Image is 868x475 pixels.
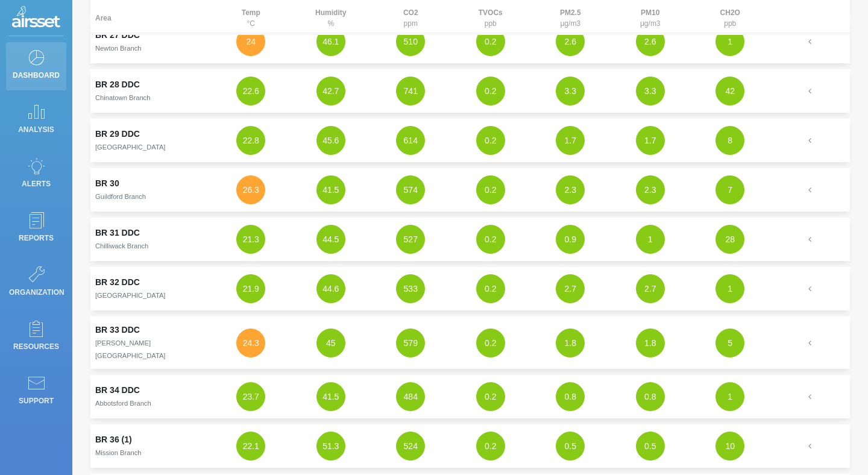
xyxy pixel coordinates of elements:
button: 1 [636,225,665,254]
button: 45.6 [316,126,345,155]
small: Chilliwack Branch [95,242,148,250]
button: 0.2 [476,274,505,303]
button: 8 [715,126,744,155]
button: 28 [715,225,744,254]
button: 0.5 [636,432,665,461]
a: Analysis [6,96,66,145]
a: Organization [6,259,66,307]
button: 0.5 [556,432,585,461]
strong: PM2.5 [560,8,581,17]
button: 2.6 [556,27,585,56]
button: 45 [316,329,345,357]
p: Support [9,392,63,410]
button: 0.2 [476,225,505,254]
button: 24 [236,27,265,56]
button: 7 [715,175,744,204]
button: 1 [715,274,744,303]
td: BR 34 DDCAbbotsford Branch [90,375,211,418]
button: 3.3 [556,77,585,105]
button: 22.6 [236,77,265,105]
button: 0.8 [556,382,585,411]
button: 524 [396,432,425,461]
a: Dashboard [6,42,66,90]
strong: Temp [242,8,260,17]
strong: Humidity [315,8,346,17]
button: 533 [396,274,425,303]
button: 0.2 [476,126,505,155]
button: 1.8 [636,329,665,357]
small: [GEOGRAPHIC_DATA] [95,292,165,299]
button: 0.2 [476,27,505,56]
button: 26.3 [236,175,265,204]
button: 0.2 [476,432,505,461]
strong: Area [95,14,112,22]
button: 579 [396,329,425,357]
small: Abbotsford Branch [95,400,151,407]
a: Alerts [6,151,66,199]
p: Reports [9,229,63,247]
td: BR 30Guildford Branch [90,168,211,212]
small: Newton Branch [95,45,142,52]
button: 42.7 [316,77,345,105]
button: 2.3 [636,175,665,204]
small: Chinatown Branch [95,94,150,101]
strong: CH2O [720,8,740,17]
button: 0.2 [476,329,505,357]
td: BR 32 DDC[GEOGRAPHIC_DATA] [90,267,211,310]
button: 0.9 [556,225,585,254]
button: 1 [715,27,744,56]
button: 5 [715,329,744,357]
button: 2.3 [556,175,585,204]
a: Support [6,368,66,416]
td: BR 28 DDCChinatown Branch [90,69,211,113]
td: BR 36 (1)Mission Branch [90,424,211,468]
button: 484 [396,382,425,411]
button: 574 [396,175,425,204]
button: 21.9 [236,274,265,303]
button: 2.6 [636,27,665,56]
button: 41.5 [316,382,345,411]
strong: TVOCs [479,8,503,17]
small: Mission Branch [95,449,141,456]
button: 1.8 [556,329,585,357]
button: 23.7 [236,382,265,411]
button: 1 [715,382,744,411]
button: 21.3 [236,225,265,254]
strong: CO2 [403,8,418,17]
button: 0.8 [636,382,665,411]
td: BR 27 DDCNewton Branch [90,20,211,63]
p: Resources [9,338,63,356]
button: 46.1 [316,27,345,56]
small: Guildford Branch [95,193,146,200]
small: [PERSON_NAME][GEOGRAPHIC_DATA] [95,339,165,359]
button: 1.7 [556,126,585,155]
button: 614 [396,126,425,155]
button: 2.7 [556,274,585,303]
button: 0.2 [476,77,505,105]
button: 44.5 [316,225,345,254]
img: Logo [12,6,60,30]
p: Alerts [9,175,63,193]
button: 1.7 [636,126,665,155]
button: 2.7 [636,274,665,303]
td: BR 29 DDC[GEOGRAPHIC_DATA] [90,119,211,162]
p: Organization [9,283,63,301]
button: 22.8 [236,126,265,155]
small: [GEOGRAPHIC_DATA] [95,143,165,151]
button: 24.3 [236,329,265,357]
strong: PM10 [641,8,659,17]
button: 41.5 [316,175,345,204]
p: Dashboard [9,66,63,84]
button: 22.1 [236,432,265,461]
td: BR 33 DDC[PERSON_NAME][GEOGRAPHIC_DATA] [90,316,211,369]
a: Reports [6,205,66,253]
button: 10 [715,432,744,461]
button: 51.3 [316,432,345,461]
td: BR 31 DDCChilliwack Branch [90,218,211,261]
button: 0.2 [476,382,505,411]
button: 42 [715,77,744,105]
button: 0.2 [476,175,505,204]
button: 3.3 [636,77,665,105]
button: 527 [396,225,425,254]
p: Analysis [9,121,63,139]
